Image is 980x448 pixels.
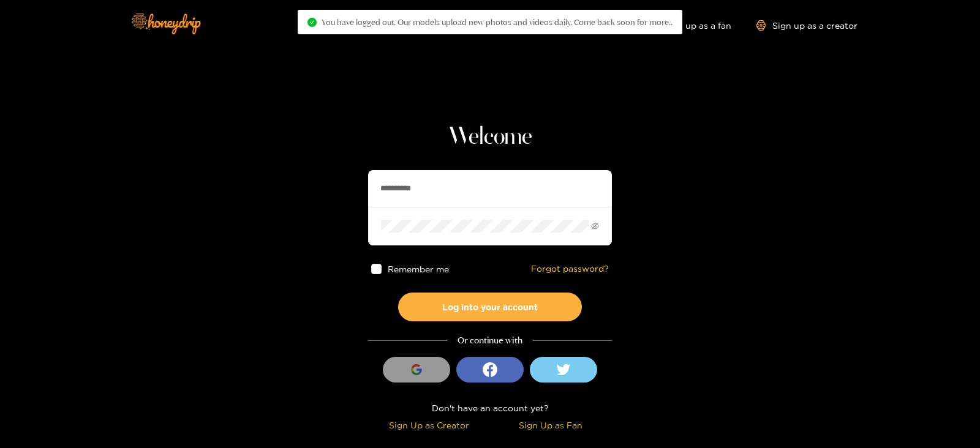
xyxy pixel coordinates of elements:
[531,264,609,274] a: Forgot password?
[388,264,449,274] span: Remember me
[398,293,582,321] button: Log into your account
[493,418,609,432] div: Sign Up as Fan
[322,17,673,27] span: You have logged out. Our models upload new photos and videos daily. Come back soon for more..
[368,334,612,348] div: Or continue with
[368,122,612,152] h1: Welcome
[647,20,731,31] a: Sign up as a fan
[368,401,612,415] div: Don't have an account yet?
[756,20,858,31] a: Sign up as a creator
[371,418,487,432] div: Sign Up as Creator
[307,18,317,27] span: check-circle
[591,222,599,230] span: eye-invisible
